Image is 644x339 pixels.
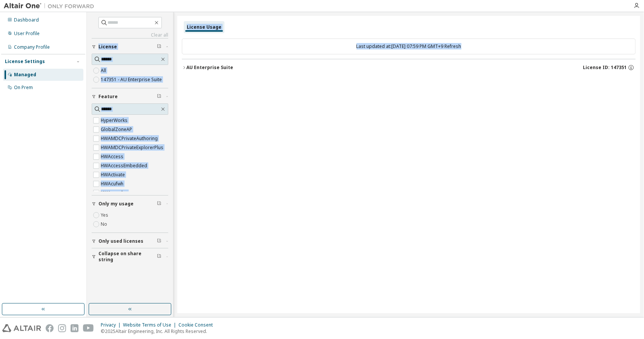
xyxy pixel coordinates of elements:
[46,324,54,332] img: facebook.svg
[182,59,636,76] button: AU Enterprise SuiteLicense ID: 147351
[92,39,168,55] button: License
[101,66,108,75] label: All
[157,44,161,50] span: Clear filter
[583,65,627,71] span: License ID: 147351
[92,88,168,105] button: Feature
[157,94,161,100] span: Clear filter
[71,324,78,332] img: linkedin.svg
[101,143,165,152] label: HWAMDCPrivateExplorerPlus
[14,85,33,91] div: On Prem
[101,188,129,197] label: HWAcusolve
[98,44,117,50] span: License
[123,322,178,328] div: Website Terms of Use
[182,39,636,54] div: Last updated at: [DATE] 07:59 PM GMT+9
[157,254,161,260] span: Clear filter
[178,322,217,328] div: Cookie Consent
[83,324,94,332] img: youtube.svg
[157,238,161,244] span: Clear filter
[186,65,233,71] div: AU Enterprise Suite
[14,17,39,23] div: Dashboard
[98,201,134,207] span: Only my usage
[92,196,168,212] button: Only my usage
[98,94,118,100] span: Feature
[4,2,98,10] img: Altair One
[101,75,163,84] label: 147351 - AU Enterprise Suite
[187,24,221,30] div: License Usage
[101,328,217,334] p: © 2025 Altair Engineering, Inc. All Rights Reserved.
[92,233,168,250] button: Only used licenses
[58,324,66,332] img: instagram.svg
[101,161,149,170] label: HWAccessEmbedded
[98,238,143,244] span: Only used licenses
[14,31,40,37] div: User Profile
[101,125,134,134] label: GlobalZoneAP
[101,322,123,328] div: Privacy
[101,116,129,125] label: HyperWorks
[101,220,109,229] label: No
[5,59,45,65] div: License Settings
[445,43,461,49] a: Refresh
[101,134,159,143] label: HWAMDCPrivateAuthoring
[2,324,41,332] img: altair_logo.svg
[92,32,168,38] a: Clear all
[92,248,168,265] button: Collapse on share string
[14,44,50,50] div: Company Profile
[157,201,161,207] span: Clear filter
[101,152,125,161] label: HWAccess
[101,179,125,188] label: HWAcufwh
[101,211,110,220] label: Yes
[14,72,36,78] div: Managed
[98,251,157,263] span: Collapse on share string
[101,170,126,179] label: HWActivate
